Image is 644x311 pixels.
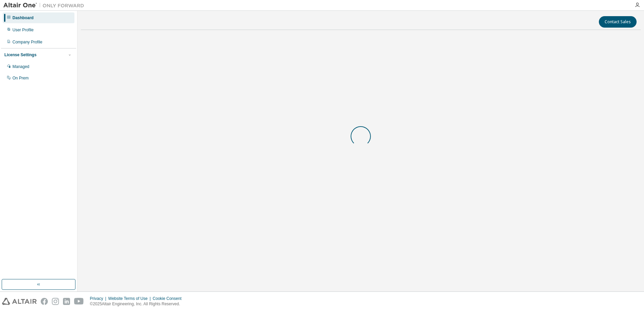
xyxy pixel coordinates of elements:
div: Managed [12,64,29,69]
img: facebook.svg [41,298,48,305]
div: Company Profile [12,39,42,45]
img: instagram.svg [52,298,59,305]
img: altair_logo.svg [2,298,37,305]
div: User Profile [12,27,34,33]
div: License Settings [4,52,36,58]
img: linkedin.svg [63,298,70,305]
div: Dashboard [12,15,34,21]
img: youtube.svg [74,298,84,305]
div: Privacy [90,296,108,301]
img: Altair One [3,2,88,9]
div: Cookie Consent [153,296,185,301]
div: On Prem [12,75,29,81]
button: Contact Sales [599,16,637,28]
p: © 2025 Altair Engineering, Inc. All Rights Reserved. [90,301,186,307]
div: Website Terms of Use [108,296,153,301]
